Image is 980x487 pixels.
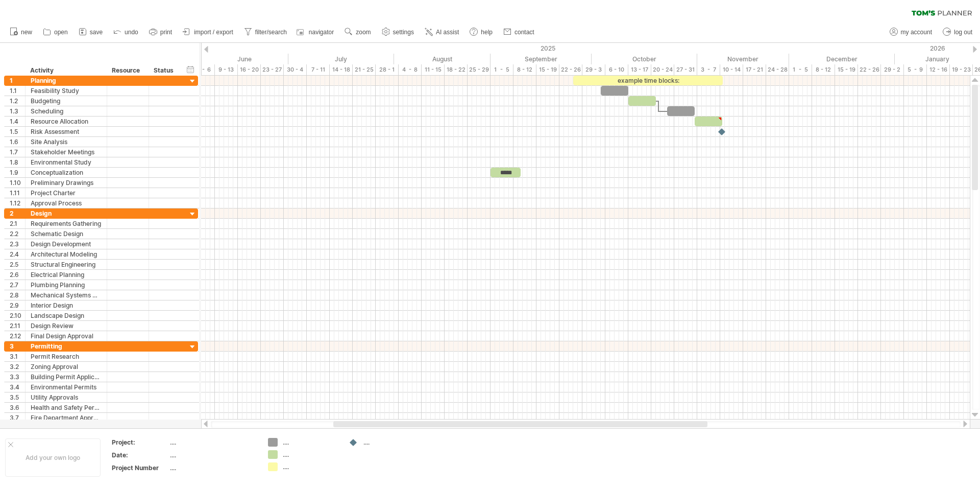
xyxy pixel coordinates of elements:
div: 1.11 [10,188,25,198]
div: Design Review [31,321,102,331]
div: Resource Allocation [31,117,102,126]
div: 2.7 [10,280,25,290]
div: 2 [10,208,25,218]
span: filter/search [255,29,287,36]
div: Design Development [31,239,102,249]
a: zoom [342,26,374,39]
div: 2 - 6 [192,64,215,75]
div: 8 - 12 [812,64,835,75]
span: open [54,29,68,36]
a: new [7,26,35,39]
div: 2.9 [10,300,25,310]
a: open [40,26,71,39]
div: 15 - 19 [536,64,559,75]
div: 2.10 [10,311,25,320]
span: zoom [356,29,371,36]
div: Date: [112,451,168,459]
div: 1.12 [10,198,25,208]
div: .... [283,438,338,447]
div: 1.4 [10,117,25,126]
div: Fire Department Approval [31,413,102,423]
div: Stakeholder Meetings [31,147,102,157]
div: 3.5 [10,392,25,402]
span: settings [393,29,414,36]
div: 20 - 24 [651,64,674,75]
div: 21 - 25 [353,64,376,75]
a: log out [940,26,975,39]
div: Planning [31,76,102,85]
div: .... [363,438,419,447]
div: November 2025 [697,54,789,64]
div: 6 - 10 [605,64,628,75]
div: Mechanical Systems Design [31,290,102,300]
div: .... [283,450,338,459]
div: 23 - 27 [261,64,284,75]
div: 3.2 [10,362,25,372]
div: Add your own logo [5,438,101,477]
div: Permitting [31,341,102,351]
a: import / export [180,26,236,39]
div: 13 - 17 [628,64,651,75]
div: 1.8 [10,157,25,167]
div: 1.2 [10,96,25,106]
div: September 2025 [491,54,592,64]
div: Permit Research [31,352,102,361]
div: Environmental Permits [31,382,102,392]
div: 2.1 [10,219,25,228]
div: Interior Design [31,300,102,310]
div: 8 - 12 [513,64,536,75]
div: Structural Engineering [31,260,102,269]
a: print [146,26,175,39]
div: 1 - 5 [491,64,513,75]
div: 4 - 8 [399,64,422,75]
div: Project Number [112,463,168,472]
div: 1.6 [10,137,25,147]
div: 2.6 [10,270,25,280]
span: help [481,29,493,36]
div: Site Analysis [31,137,102,147]
div: .... [170,463,256,472]
span: new [21,29,32,36]
div: .... [170,438,256,447]
div: 10 - 14 [720,64,743,75]
span: undo [125,29,138,36]
div: 17 - 21 [743,64,766,75]
div: Environmental Study [31,157,102,167]
div: 27 - 31 [674,64,697,75]
a: save [76,26,106,39]
div: 9 - 13 [215,64,238,75]
span: my account [901,29,932,36]
div: 3.1 [10,352,25,361]
div: 1 - 5 [789,64,812,75]
div: Conceptualization [31,168,102,177]
div: Budgeting [31,96,102,106]
div: Risk Assessment [31,127,102,136]
div: July 2025 [288,54,394,64]
div: Scheduling [31,106,102,116]
div: October 2025 [592,54,697,64]
div: 2.4 [10,249,25,259]
a: undo [111,26,141,39]
div: Landscape Design [31,311,102,320]
div: 2.3 [10,239,25,249]
div: 11 - 15 [422,64,445,75]
div: 28 - 1 [376,64,399,75]
div: 29 - 3 [582,64,605,75]
div: 3.4 [10,382,25,392]
div: Project Charter [31,188,102,198]
div: 30 - 4 [284,64,307,75]
a: my account [887,26,935,39]
div: 15 - 19 [835,64,858,75]
div: 2.5 [10,260,25,269]
div: 2.12 [10,331,25,341]
div: 24 - 28 [766,64,789,75]
div: Plumbing Planning [31,280,102,290]
span: log out [954,29,972,36]
div: 2.8 [10,290,25,300]
div: Status [154,65,176,76]
div: 1.1 [10,86,25,96]
a: settings [379,26,417,39]
div: Building Permit Application [31,372,102,382]
div: Zoning Approval [31,362,102,372]
div: 3 - 7 [697,64,720,75]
